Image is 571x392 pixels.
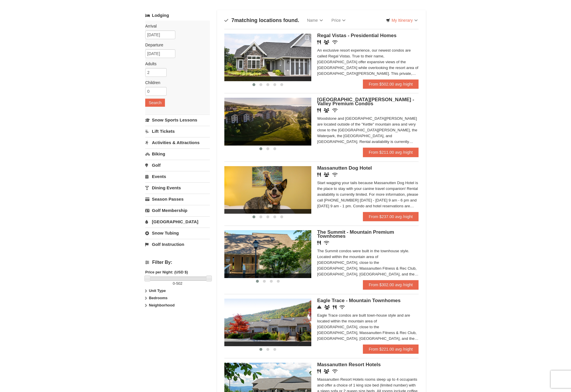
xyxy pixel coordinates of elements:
a: Snow Sports Lessons [145,115,210,125]
span: Regal Vistas - Presidential Homes [317,33,397,38]
a: From $221.00 avg /night [363,344,419,354]
a: Biking [145,148,210,159]
i: Banquet Facilities [324,369,329,373]
a: Activities & Attractions [145,137,210,148]
a: Name [303,14,327,26]
a: Golf Instruction [145,239,210,250]
div: Eagle Trace condos are built town-house style and are located within the mountain area of [GEOGRA... [317,313,419,342]
i: Restaurant [317,173,321,177]
div: An exclusive resort experience, our newest condos are called Regal Vistas. True to their name, [G... [317,48,419,77]
h4: matching locations found. [224,17,299,23]
i: Wireless Internet (free) [324,241,329,245]
i: Restaurant [333,305,337,309]
strong: Unit Type [149,288,166,293]
a: Snow Tubing [145,228,210,238]
label: Adults [145,61,206,67]
a: Lodging [145,10,210,21]
h4: Filter By: [145,260,210,265]
span: Massanutten Dog Hotel [317,165,372,171]
i: Conference Facilities [324,305,330,309]
i: Restaurant [317,369,321,373]
label: Children [145,80,206,86]
i: Concierge Desk [317,305,321,309]
a: Events [145,171,210,182]
strong: Price per Night: (USD $) [145,270,188,274]
a: Golf [145,160,210,170]
a: [GEOGRAPHIC_DATA] [145,216,210,227]
div: The Summit condos were built in the townhouse style. Located within the mountain area of [GEOGRAP... [317,248,419,277]
strong: Bedrooms [149,296,168,300]
i: Banquet Facilities [324,173,329,177]
span: Eagle Trace - Mountain Townhomes [317,298,401,303]
i: Wireless Internet (free) [332,173,338,177]
i: Restaurant [317,40,321,44]
span: 0 [173,281,175,286]
label: Departure [145,42,206,48]
label: - [145,281,210,286]
i: Wireless Internet (free) [332,369,338,373]
span: The Summit - Mountain Premium Townhomes [317,229,394,239]
i: Banquet Facilities [324,40,329,44]
i: Restaurant [317,241,321,245]
i: Banquet Facilities [324,108,329,112]
span: [GEOGRAPHIC_DATA][PERSON_NAME] - Valley Premium Condos [317,97,414,106]
a: My Itinerary [382,16,421,25]
i: Wireless Internet (free) [339,305,345,309]
span: Massanutten Resort Hotels [317,362,381,367]
strong: Neighborhood [149,303,175,307]
a: Season Passes [145,194,210,204]
a: Price [327,14,350,26]
a: From $211.00 avg /night [363,148,419,157]
span: 7 [231,17,234,23]
button: Search [145,99,165,107]
div: Start wagging your tails because Massanutten Dog Hotel is the place to stay with your canine trav... [317,180,419,209]
a: From $237.00 avg /night [363,212,419,221]
label: Arrival [145,23,206,29]
span: 502 [176,281,183,286]
i: Restaurant [317,108,321,112]
a: From $302.00 avg /night [363,280,419,289]
a: Golf Membership [145,205,210,216]
div: Woodstone and [GEOGRAPHIC_DATA][PERSON_NAME] are located outside of the "Kettle" mountain area an... [317,116,419,145]
a: Dining Events [145,182,210,193]
i: Wireless Internet (free) [332,40,338,44]
a: From $502.00 avg /night [363,79,419,89]
a: Lift Tickets [145,126,210,137]
i: Wireless Internet (free) [332,108,338,112]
